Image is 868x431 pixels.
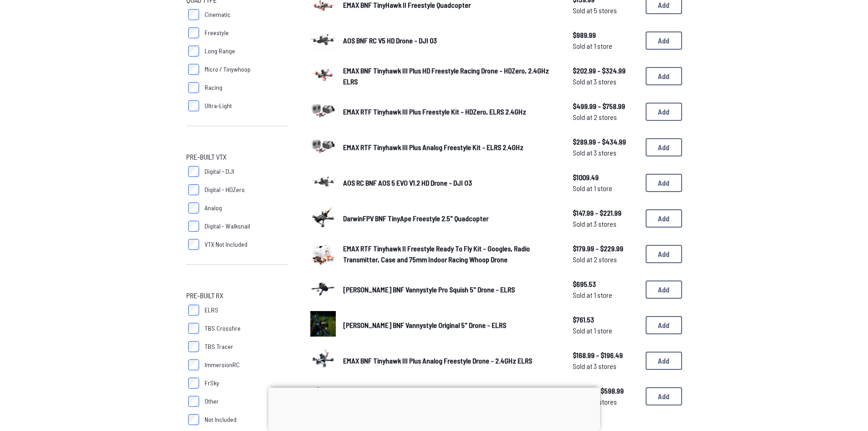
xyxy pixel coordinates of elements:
img: image [310,98,336,123]
a: AOS BNF RC V5 HD Drone - DJI 03 [343,35,558,46]
a: image [310,133,336,161]
input: FrSky [188,378,199,389]
a: image [310,62,336,90]
button: Add [646,387,682,405]
span: Sold at 2 stores [573,254,638,265]
button: Add [646,103,682,121]
span: $179.99 - $229.99 [573,243,638,254]
input: Other [188,396,199,407]
a: image [310,311,336,339]
span: Pre-Built VTX [186,151,226,162]
span: $168.99 - $196.49 [573,350,638,361]
span: Micro / Tinywhoop [205,65,251,74]
button: Add [646,138,682,156]
input: Digital - DJI [188,166,199,177]
span: Sold at 1 store [573,325,638,336]
img: image [310,240,336,265]
span: $695.53 [573,279,638,290]
img: image [310,382,336,408]
span: VTX Not Included [205,240,247,249]
span: [PERSON_NAME] BNF Vannystyle Original 5" Drone - ELRS [343,321,506,329]
button: Add [646,174,682,192]
span: [PERSON_NAME] BNF Vannystyle Pro Squish 5" Drone - ELRS [343,285,515,294]
span: AOS BNF RC V5 HD Drone - DJI 03 [343,36,437,45]
input: ELRS [188,305,199,316]
input: Long Range [188,46,199,57]
input: Digital - Walksnail [188,221,199,232]
a: EMAX BNF Tinyhawk III Plus HD Freestyle Racing Drone - HDZero, 2.4GHz ELRS [343,65,558,87]
a: EMAX BNF Tinyhawk III Plus Analog Freestyle Drone - 2.4GHz ELRS [343,355,558,366]
a: [PERSON_NAME] BNF Vannystyle Original 5" Drone - ELRS [343,320,558,331]
button: Add [646,316,682,334]
img: image [310,347,336,372]
span: EMAX BNF Tinyhawk III Plus Analog Freestyle Drone - 2.4GHz ELRS [343,356,532,365]
a: image [310,26,336,55]
span: Sold at 2 stores [573,396,638,407]
span: Freestyle [205,28,229,37]
button: Add [646,352,682,370]
img: image [310,204,336,230]
span: Digital - HDZero [205,185,245,194]
span: Other [205,397,219,406]
span: $1009.49 [573,172,638,183]
button: Add [646,67,682,85]
span: Long Range [205,47,235,56]
span: $761.53 [573,314,638,325]
a: iFlight BNF Nazgul Evoque F4D 4" Deadcat HD Quad - DJI O3 Air Unit, ELRS 2.4GHz [343,385,558,407]
img: image [310,26,336,52]
span: Digital - Walksnail [205,222,250,231]
span: DarwinFPV BNF TinyApe Freestyle 2.5" Quadcopter [343,214,488,223]
span: Sold at 3 stores [573,361,638,372]
a: image [310,382,336,410]
button: Add [646,31,682,50]
input: Ultra-Light [188,100,199,111]
input: VTX Not Included [188,239,199,250]
span: ImmersionRC [205,360,240,369]
span: Sold at 1 store [573,41,638,52]
span: Sold at 1 store [573,183,638,194]
span: Sold at 3 stores [573,218,638,229]
span: Sold at 2 stores [573,112,638,123]
button: Add [646,245,682,263]
button: Add [646,280,682,299]
input: Racing [188,82,199,93]
span: Digital - DJI [205,167,234,176]
input: Not Included [188,414,199,425]
input: TBS Crossfire [188,323,199,334]
a: EMAX RTF Tinyhawk III Plus Freestyle Kit - HDZero, ELRS 2.4GHz [343,106,558,117]
a: [PERSON_NAME] BNF Vannystyle Pro Squish 5" Drone - ELRS [343,284,558,295]
span: Ultra-Light [205,101,232,110]
span: EMAX RTF Tinyhawk III Plus Analog Freestyle Kit - ELRS 2.4GHz [343,143,524,151]
span: FrSky [205,379,219,388]
span: ELRS [205,306,218,315]
span: $515.99 - $598.99 [573,385,638,396]
span: iFlight BNF Nazgul Evoque F4D 4" Deadcat HD Quad - DJI O3 Air Unit, ELRS 2.4GHz [343,386,555,406]
a: image [310,347,336,375]
img: image [310,169,336,194]
span: TBS Crossfire [205,324,241,333]
span: $202.99 - $324.99 [573,65,638,76]
span: $289.99 - $434.99 [573,136,638,147]
input: TBS Tracer [188,341,199,352]
a: image [310,240,336,268]
input: Cinematic [188,9,199,20]
span: Not Included [205,415,236,424]
span: EMAX BNF TinyHawk II Freestyle Quadcopter [343,0,471,9]
a: EMAX RTF Tinyhawk II Freestyle Ready To Fly Kit - Googles, Radio Transmitter, Case and 75mm Indoo... [343,243,558,265]
span: Sold at 3 stores [573,147,638,158]
input: Analog [188,203,199,213]
button: Add [646,209,682,228]
span: Sold at 1 store [573,290,638,301]
a: image [310,169,336,197]
a: DarwinFPV BNF TinyApe Freestyle 2.5" Quadcopter [343,213,558,224]
span: $147.99 - $221.99 [573,208,638,218]
span: Racing [205,83,222,92]
a: EMAX RTF Tinyhawk III Plus Analog Freestyle Kit - ELRS 2.4GHz [343,142,558,153]
img: image [310,275,336,301]
img: image [310,62,336,88]
span: Sold at 3 stores [573,76,638,87]
span: EMAX BNF Tinyhawk III Plus HD Freestyle Racing Drone - HDZero, 2.4GHz ELRS [343,66,549,86]
img: image [310,311,336,337]
span: $989.99 [573,30,638,41]
span: EMAX RTF Tinyhawk III Plus Freestyle Kit - HDZero, ELRS 2.4GHz [343,107,526,116]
